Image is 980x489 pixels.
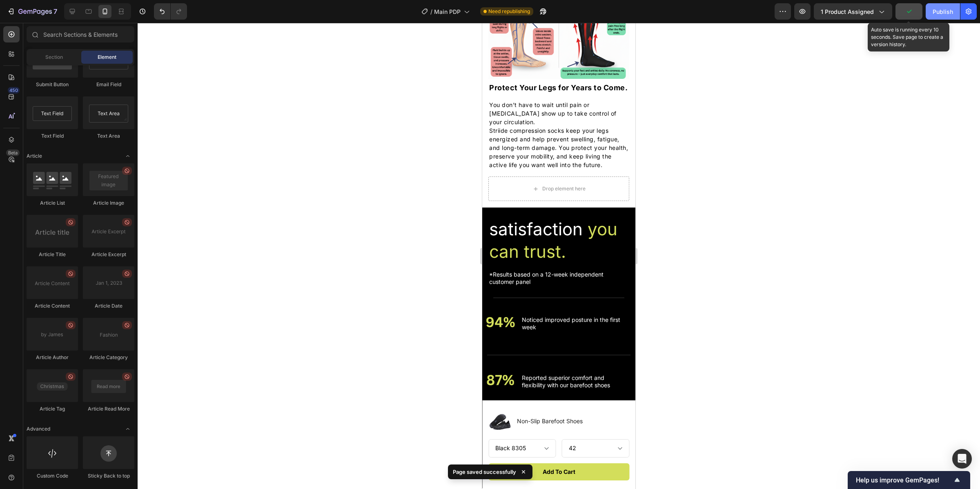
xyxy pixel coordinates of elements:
[434,7,461,16] span: Main PDP
[27,132,78,140] div: Text Field
[821,7,874,16] span: 1 product assigned
[83,354,134,361] div: Article Category
[27,472,78,480] div: Custom Code
[933,7,953,16] div: Publish
[453,468,516,476] p: Page saved successfully
[482,23,635,489] iframe: Design area
[430,7,432,16] span: /
[83,132,134,140] div: Text Area
[98,54,116,61] span: Element
[53,7,57,16] p: 7
[926,3,960,20] button: Publish
[488,8,530,15] span: Need republishing
[83,472,134,480] div: Sticky Back to top
[3,3,61,20] button: 7
[27,26,134,42] input: Search Sections & Elements
[27,354,78,361] div: Article Author
[6,150,20,156] div: Beta
[83,302,134,310] div: Article Date
[27,251,78,258] div: Article Title
[83,251,134,258] div: Article Excerpt
[83,81,134,88] div: Email Field
[121,150,134,163] span: Toggle open
[814,3,892,20] button: 1 product assigned
[45,54,63,61] span: Section
[952,449,972,469] div: Open Intercom Messenger
[121,422,134,435] span: Toggle open
[27,152,42,160] span: Article
[27,425,50,433] span: Advanced
[27,199,78,207] div: Article List
[856,475,962,485] button: Show survey - Help us improve GemPages!
[856,476,952,484] span: Help us improve GemPages!
[8,87,20,94] div: 450
[27,405,78,413] div: Article Tag
[27,302,78,310] div: Article Content
[27,81,78,88] div: Submit Button
[154,3,187,20] div: Undo/Redo
[83,405,134,413] div: Article Read More
[83,199,134,207] div: Article Image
